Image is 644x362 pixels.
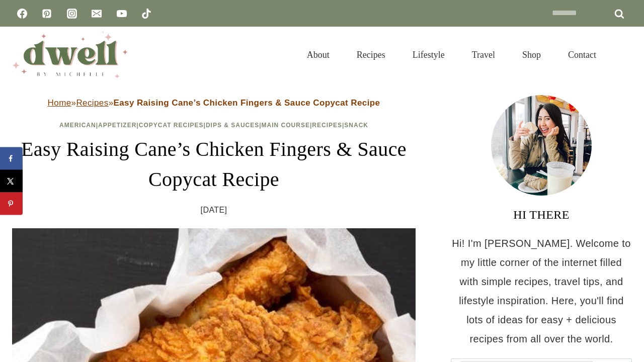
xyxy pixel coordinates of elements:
a: Shop [509,37,554,72]
a: Instagram [62,4,82,24]
a: Recipes [312,122,342,129]
a: Travel [458,37,509,72]
a: About [293,37,343,72]
a: Email [87,4,107,24]
a: American [59,122,96,129]
a: TikTok [136,4,156,24]
h1: Easy Raising Cane’s Chicken Fingers & Sauce Copycat Recipe [12,134,416,195]
h3: HI THERE [451,206,632,224]
p: Hi! I'm [PERSON_NAME]. Welcome to my little corner of the internet filled with simple recipes, tr... [451,234,632,348]
a: Appetizer [98,122,136,129]
span: | | | | | | [59,122,368,129]
a: Contact [554,37,610,72]
a: Facebook [12,4,32,24]
nav: Primary Navigation [293,37,610,72]
span: » » [48,98,380,108]
a: Snack [344,122,368,129]
time: [DATE] [201,203,227,218]
a: Pinterest [37,4,57,24]
img: DWELL by michelle [12,32,128,78]
button: View Search Form [615,46,632,63]
a: YouTube [112,4,132,24]
a: Recipes [343,37,399,72]
a: Lifestyle [399,37,458,72]
a: Recipes [76,98,108,108]
a: Copycat Recipes [139,122,204,129]
a: Home [48,98,71,108]
strong: Easy Raising Cane’s Chicken Fingers & Sauce Copycat Recipe [113,98,380,108]
a: Dips & Sauces [206,122,259,129]
a: Main Course [262,122,310,129]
